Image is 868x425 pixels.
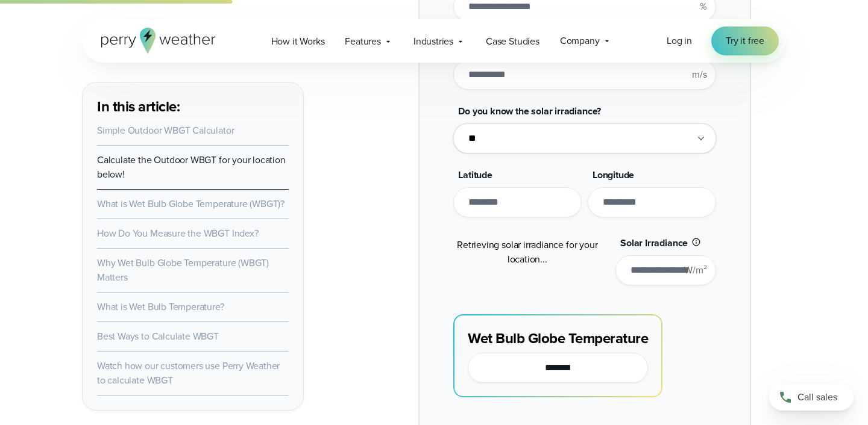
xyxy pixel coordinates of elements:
[726,34,764,48] span: Try it free
[667,34,692,48] a: Log in
[97,123,234,137] a: Simple Outdoor WBGT Calculator
[345,34,381,49] span: Features
[271,34,325,49] span: How it Works
[560,34,600,48] span: Company
[476,29,550,54] a: Case Studies
[620,236,688,250] span: Solar Irradiance
[414,34,453,49] span: Industries
[797,390,837,405] span: Call sales
[97,300,224,314] a: What is Wet Bulb Temperature?
[457,238,597,266] span: Retrieving solar irradiance for your location...
[486,34,539,49] span: Case Studies
[97,197,285,211] a: What is Wet Bulb Globe Temperature (WBGT)?
[711,26,779,55] a: Try it free
[97,256,269,284] a: Why Wet Bulb Globe Temperature (WBGT) Matters
[769,384,854,411] a: Call sales
[458,104,601,118] span: Do you know the solar irradiance?
[97,359,280,387] a: Watch how our customers use Perry Weather to calculate WBGT
[593,168,634,182] span: Longitude
[97,226,259,240] a: How Do You Measure the WBGT Index?
[261,29,335,54] a: How it Works
[97,153,286,181] a: Calculate the Outdoor WBGT for your location below!
[97,97,289,116] h3: In this article:
[97,329,219,343] a: Best Ways to Calculate WBGT
[458,168,492,182] span: Latitude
